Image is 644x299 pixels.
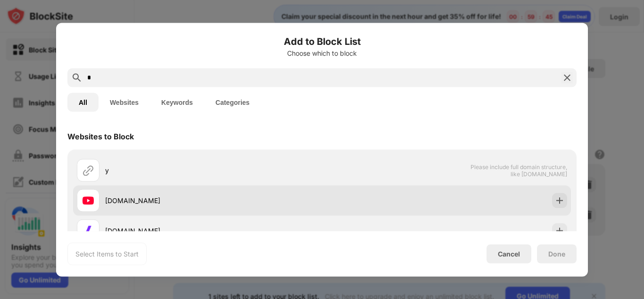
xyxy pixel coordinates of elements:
div: y [105,165,322,175]
h6: Add to Block List [67,34,577,48]
img: favicons [83,225,94,236]
div: Websites to Block [67,131,134,141]
div: [DOMAIN_NAME] [105,226,322,236]
div: Cancel [498,250,520,258]
img: url.svg [83,164,94,176]
div: Choose which to block [67,49,577,57]
span: Please include full domain structure, like [DOMAIN_NAME] [470,163,567,177]
div: Select Items to Start [75,249,139,258]
img: favicons [83,195,94,206]
img: search.svg [71,72,83,83]
img: search-close [561,72,573,83]
button: Categories [204,93,261,111]
div: Done [548,250,565,257]
button: Websites [99,93,150,111]
div: [DOMAIN_NAME] [105,196,322,205]
button: All [67,93,99,111]
button: Keywords [150,93,204,111]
